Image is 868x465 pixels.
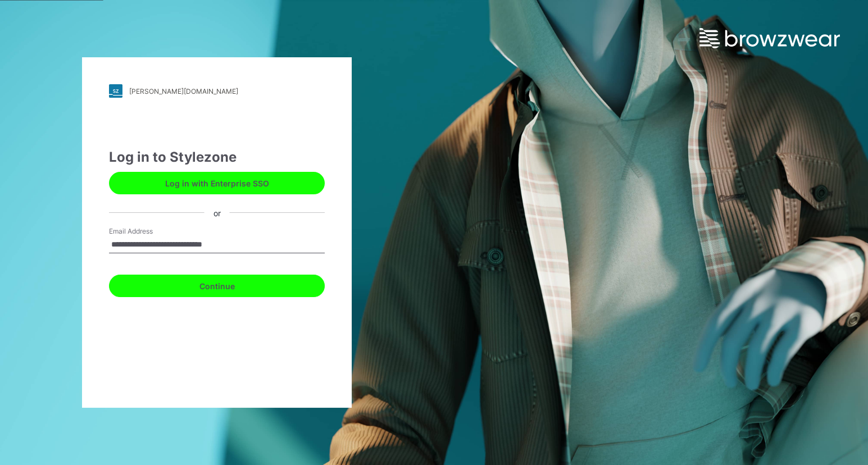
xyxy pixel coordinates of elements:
img: stylezone-logo.562084cfcfab977791bfbf7441f1a819.svg [109,84,122,98]
div: or [204,207,230,218]
img: browzwear-logo.e42bd6dac1945053ebaf764b6aa21510.svg [699,28,840,48]
div: [PERSON_NAME][DOMAIN_NAME] [129,87,238,95]
button: Continue [109,275,325,297]
button: Log in with Enterprise SSO [109,172,325,194]
div: Log in to Stylezone [109,147,325,167]
label: Email Address [109,226,188,236]
a: [PERSON_NAME][DOMAIN_NAME] [109,84,325,98]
